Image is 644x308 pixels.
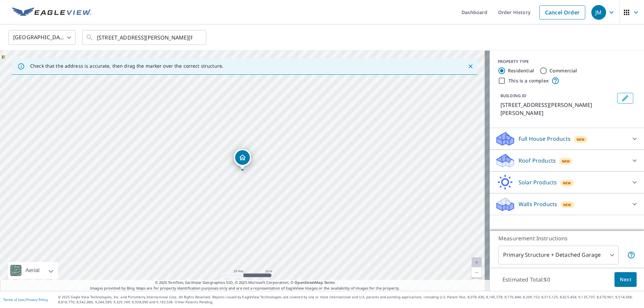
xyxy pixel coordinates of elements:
[23,262,42,279] div: Aerial
[614,272,637,287] button: Next
[562,159,570,164] span: New
[508,77,549,84] label: This is a complex
[500,101,614,117] p: [STREET_ADDRESS][PERSON_NAME][PERSON_NAME]
[8,262,58,279] div: Aerial
[234,149,251,170] div: Dropped pin, building 1, Residential property, 4027 Custer Dr Fort Knox, KY 40121
[12,7,91,17] img: EV Logo
[472,267,482,278] a: Current Level 20, Zoom Out
[563,202,572,207] span: New
[30,63,223,69] p: Check that the address is accurate, then drag the marker over the correct structure.
[627,251,635,259] span: Your report will include the primary structure and a detached garage if one exists.
[498,234,635,242] p: Measurement Instructions
[472,257,482,267] a: Current Level 20, Zoom In Disabled
[58,295,641,305] p: © 2025 Eagle View Technologies, Inc. and Pictometry International Corp. All Rights Reserved. Repo...
[549,67,577,74] label: Commercial
[8,28,75,47] div: [GEOGRAPHIC_DATA]
[539,5,585,19] a: Cancel Order
[3,298,48,302] p: |
[563,180,571,186] span: New
[617,93,633,104] button: Edit building 1
[519,200,557,208] p: Walls Products
[466,62,475,71] button: Close
[577,137,585,142] span: New
[495,131,639,147] div: Full House ProductsNew
[3,297,24,302] a: Terms of Use
[519,135,571,143] p: Full House Products
[498,59,636,65] div: PROPERTY TYPE
[324,280,335,285] a: Terms
[26,297,48,302] a: Privacy Policy
[519,178,557,186] p: Solar Products
[495,196,639,212] div: Walls ProductsNew
[500,93,526,99] p: BUILDING ID
[620,275,631,284] span: Next
[591,5,606,20] div: JM
[97,28,193,47] input: Search by address or latitude-longitude
[155,280,335,286] span: © 2025 TomTom, Earthstar Geographics SIO, © 2025 Microsoft Corporation, ©
[498,246,619,264] div: Primary Structure + Detached Garage
[519,157,556,165] p: Roof Products
[294,280,323,285] a: OpenStreetMap
[495,152,639,169] div: Roof ProductsNew
[508,67,534,74] label: Residential
[497,272,555,287] p: Estimated Total: $0
[495,174,639,190] div: Solar ProductsNew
